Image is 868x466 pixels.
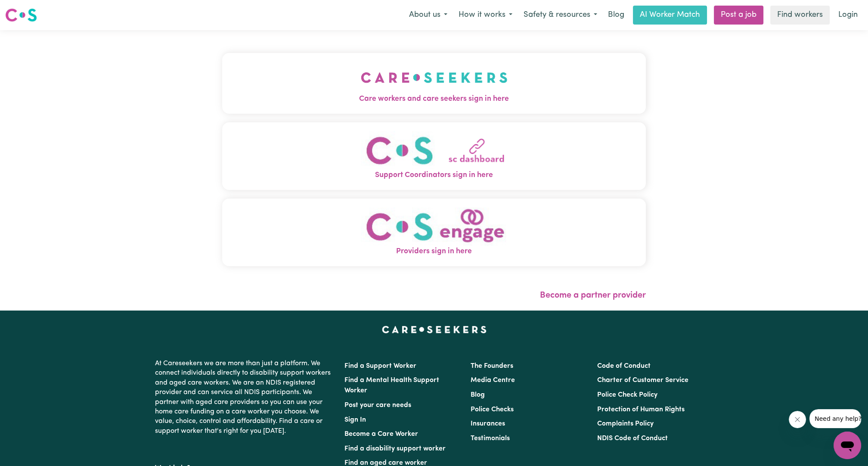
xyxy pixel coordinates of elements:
a: Careseekers home page [382,326,487,333]
img: Careseekers logo [5,7,37,23]
span: Providers sign in here [222,246,646,257]
a: AI Worker Match [633,6,707,25]
a: Login [833,6,863,25]
a: Find a disability support worker [344,445,446,452]
button: Providers sign in here [222,199,646,266]
a: NDIS Code of Conduct [597,435,668,442]
span: Need any help? [5,6,52,13]
button: About us [403,6,453,24]
a: Find workers [770,6,830,25]
a: Testimonials [471,435,510,442]
iframe: Close message [789,411,806,428]
a: Blog [603,6,629,25]
button: Care workers and care seekers sign in here [222,53,646,113]
a: Find a Support Worker [344,363,416,370]
a: Blog [471,391,485,398]
button: How it works [453,6,518,24]
button: Support Coordinators sign in here [222,122,646,190]
a: Complaints Policy [597,420,654,427]
a: Become a partner provider [540,291,646,300]
a: Police Checks [471,406,514,413]
a: Post a job [714,6,763,25]
a: Post your care needs [344,402,411,409]
a: Charter of Customer Service [597,377,688,384]
span: Support Coordinators sign in here [222,170,646,181]
a: Code of Conduct [597,363,651,370]
a: Find a Mental Health Support Worker [344,377,439,394]
iframe: Button to launch messaging window [834,432,861,459]
a: Protection of Human Rights [597,406,685,413]
span: Care workers and care seekers sign in here [222,93,646,105]
p: At Careseekers we are more than just a platform. We connect individuals directly to disability su... [155,355,334,439]
iframe: Message from company [809,409,861,428]
a: Careseekers logo [5,5,37,25]
a: Sign In [344,416,366,423]
a: Become a Care Worker [344,431,418,438]
a: Media Centre [471,377,515,384]
a: Insurances [471,420,505,427]
a: The Founders [471,363,513,370]
button: Safety & resources [518,6,603,24]
a: Police Check Policy [597,391,657,398]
